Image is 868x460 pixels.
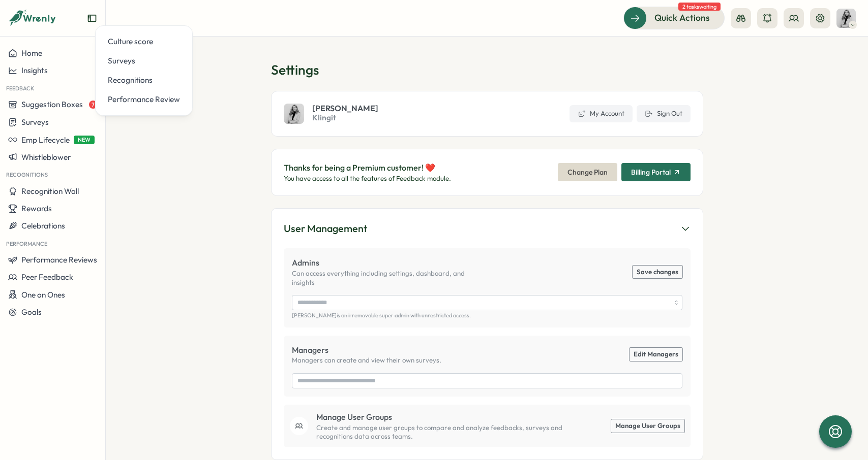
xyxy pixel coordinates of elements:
[284,221,691,237] button: User Management
[104,51,184,71] a: Surveys
[292,312,682,319] p: [PERSON_NAME] is an irremovable super admin with unrestricted access.
[590,109,624,118] span: My Account
[292,344,441,356] p: Managers
[108,75,180,86] div: Recognitions
[611,419,684,433] a: Manage User Groups
[284,104,304,124] img: Kira Elle Cole
[21,100,83,109] span: Suggestion Boxes
[21,290,65,300] span: One on Ones
[74,136,95,144] span: NEW
[633,266,682,279] button: Save changes
[630,348,682,361] a: Edit Managers
[104,90,184,109] a: Performance Review
[316,423,577,441] p: Create and manage user groups to compare and analyze feedbacks, surveys and recognitions data acr...
[316,411,577,423] p: Manage User Groups
[312,112,378,123] span: Klingit
[284,161,451,174] p: Thanks for being a Premium customer! ❤️
[21,117,49,127] span: Surveys
[621,163,691,181] button: Billing Portal
[654,11,710,24] span: Quick Actions
[21,272,73,282] span: Peer Feedback
[312,104,378,112] span: [PERSON_NAME]
[21,48,42,58] span: Home
[104,32,184,51] a: Culture score
[836,9,856,28] img: Kira Elle Cole
[108,36,180,47] div: Culture score
[104,71,184,90] a: Recognitions
[631,169,671,176] span: Billing Portal
[570,105,633,122] a: My Account
[637,105,691,122] button: Sign Out
[558,163,617,181] button: Change Plan
[567,163,608,181] span: Change Plan
[21,255,97,265] span: Performance Reviews
[292,269,487,287] p: Can access everything including settings, dashboard, and insights
[284,174,451,183] p: You have access to all the features of Feedback module.
[678,3,721,11] span: 2 tasks waiting
[271,61,703,79] h1: Settings
[21,204,52,213] span: Rewards
[623,7,725,29] button: Quick Actions
[21,307,42,317] span: Goals
[108,55,180,67] div: Surveys
[657,109,682,118] span: Sign Out
[292,256,487,269] p: Admins
[21,152,71,162] span: Whistleblower
[292,356,441,365] p: Managers can create and view their own surveys.
[108,94,180,105] div: Performance Review
[21,221,65,231] span: Celebrations
[284,221,367,237] div: User Management
[21,65,48,75] span: Insights
[21,135,70,145] span: Emp Lifecycle
[21,186,79,196] span: Recognition Wall
[87,13,97,23] button: Expand sidebar
[89,101,97,109] span: 7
